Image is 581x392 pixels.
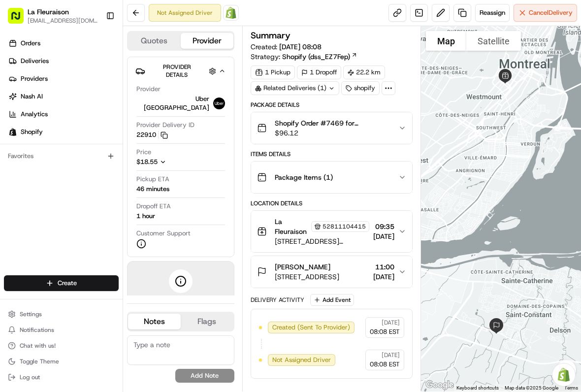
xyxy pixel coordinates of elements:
[28,7,69,17] button: La Fleuraison
[10,10,30,30] img: Nash
[251,65,295,79] div: 1 Pickup
[181,314,233,329] button: Flags
[275,262,330,272] span: [PERSON_NAME]
[136,158,223,166] button: $18.55
[21,92,43,101] span: Nash AI
[136,185,169,194] div: 46 minutes
[275,217,309,236] span: La Fleuraison
[373,272,394,282] span: [DATE]
[44,94,161,104] div: Start new chat
[128,33,181,49] button: Quotes
[20,342,56,350] span: Chat with us!
[163,63,191,79] span: Provider Details
[136,158,158,166] span: $18.55
[225,7,237,19] img: Shopify
[475,4,510,22] button: Reassign
[4,89,123,104] a: Nash AI
[10,128,66,136] div: Past conversations
[275,118,390,128] span: Shopify Order #7469 for [PERSON_NAME]
[251,150,413,158] div: Items Details
[423,379,456,392] img: Google
[251,101,413,109] div: Package Details
[21,110,48,119] span: Analytics
[58,279,77,288] span: Create
[4,35,123,51] a: Orders
[466,31,521,51] button: Show satellite imagery
[251,52,357,62] div: Strategy:
[136,121,194,130] span: Provider Delivery ID
[4,53,123,69] a: Deliveries
[136,175,169,184] span: Pickup ETA
[4,148,119,164] div: Favorites
[272,356,331,364] span: Not Assigned Driver
[21,74,48,83] span: Providers
[323,223,366,230] span: 52811104415
[4,275,119,291] button: Create
[4,124,123,140] a: Shopify
[4,355,119,368] button: Toggle Theme
[282,52,350,62] span: Shopify (dss_EZ7Fep)
[275,272,339,282] span: [STREET_ADDRESS]
[297,65,341,79] div: 1 Dropoff
[4,370,119,384] button: Log out
[20,153,28,161] img: 1736555255976-a54dd68f-1ca7-489b-9aae-adbdc363a1c4
[26,64,162,74] input: Clear
[223,5,239,21] a: Shopify
[44,104,135,112] div: We're available if you need us!
[6,190,79,207] a: 📗Knowledge Base
[564,385,578,391] a: Terms
[181,33,233,49] button: Provider
[136,212,155,221] div: 1 hour
[556,360,576,380] button: Map camera controls
[382,319,400,327] span: [DATE]
[426,31,466,51] button: Show street map
[514,4,577,22] button: CancelDelivery
[10,39,179,55] p: Welcome 👋
[10,143,26,159] img: Masood Aslam
[69,217,119,225] a: Powered byPylon
[275,172,333,182] span: Package Items ( 1 )
[251,81,339,95] div: Related Deliveries (1)
[167,97,179,109] button: Start new chat
[153,126,179,138] button: See all
[83,195,91,202] div: 💻
[21,57,49,65] span: Deliveries
[279,42,322,51] span: [DATE] 08:08
[4,339,119,353] button: Chat with us!
[251,296,304,304] div: Delivery Activity
[82,153,85,161] span: •
[136,229,191,238] span: Customer Support
[251,211,412,252] button: La Fleuraison52811104415[STREET_ADDRESS][PERSON_NAME]09:35[DATE]
[272,323,350,332] span: Created (Sent To Provider)
[373,262,394,272] span: 11:00
[505,385,558,391] span: Map data ©2025 Google
[136,148,151,157] span: Price
[20,326,54,334] span: Notifications
[128,314,181,329] button: Notes
[4,4,102,28] button: La Fleuraison[EMAIL_ADDRESS][DOMAIN_NAME]
[213,98,225,109] img: uber-new-logo.jpeg
[251,199,413,207] div: Location Details
[31,153,80,161] span: [PERSON_NAME]
[21,128,43,136] span: Shopify
[136,95,209,112] span: Uber [GEOGRAPHIC_DATA]
[93,194,158,203] span: API Documentation
[28,17,98,25] button: [EMAIL_ADDRESS][DOMAIN_NAME]
[79,190,162,207] a: 💻API Documentation
[20,194,75,203] span: Knowledge Base
[4,307,119,321] button: Settings
[456,385,499,392] button: Keyboard shortcuts
[382,351,400,359] span: [DATE]
[136,85,161,94] span: Provider
[251,31,290,40] h3: Summary
[98,218,119,225] span: Pylon
[20,373,40,381] span: Log out
[10,195,18,202] div: 📗
[251,256,412,288] button: [PERSON_NAME][STREET_ADDRESS]11:00[DATE]
[20,358,59,365] span: Toggle Theme
[10,94,28,112] img: 1736555255976-a54dd68f-1ca7-489b-9aae-adbdc363a1c4
[4,106,123,122] a: Analytics
[20,310,42,318] span: Settings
